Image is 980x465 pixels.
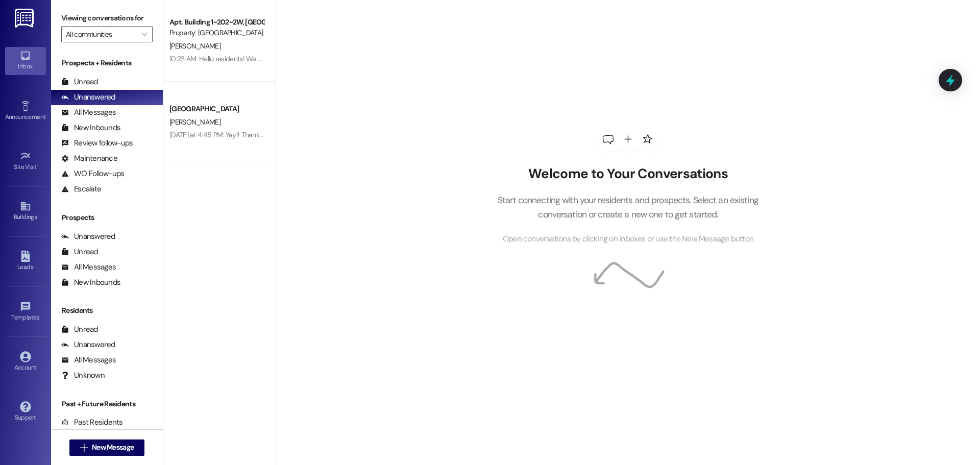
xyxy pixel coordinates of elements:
input: All communities [66,26,136,42]
div: [GEOGRAPHIC_DATA] [169,104,264,114]
span: • [37,162,38,169]
div: Residents [51,305,163,316]
div: Unread [61,77,98,87]
span: Open conversations by clicking on inboxes or use the New Message button [503,233,753,246]
div: Unread [61,324,98,335]
div: Maintenance [61,153,117,164]
div: Unknown [61,370,105,381]
span: • [45,112,47,119]
img: ResiDesk Logo [15,9,36,28]
a: Account [5,348,46,376]
button: New Message [69,439,145,456]
div: Unread [61,247,98,257]
div: [DATE] at 4:45 PM: Yay!! Thank you for all your help! [169,130,320,139]
span: New Message [92,442,134,453]
div: Prospects + Residents [51,58,163,68]
div: All Messages [61,107,116,118]
div: All Messages [61,262,116,273]
a: Leads [5,248,46,275]
div: Past Residents [61,417,123,428]
h2: Welcome to Your Conversations [482,166,774,182]
label: Viewing conversations for [61,10,153,26]
span: • [39,312,41,320]
div: Prospects [51,212,163,223]
div: All Messages [61,355,116,365]
a: Templates • [5,298,46,326]
div: Escalate [61,184,101,194]
a: Support [5,398,46,426]
div: New Inbounds [61,277,120,288]
div: Unanswered [61,92,115,103]
div: WO Follow-ups [61,168,124,179]
a: Buildings [5,198,46,225]
div: New Inbounds [61,123,120,133]
div: Unanswered [61,339,115,350]
div: Apt. Building 1~202~2W, [GEOGRAPHIC_DATA] [169,17,264,28]
div: Property: [GEOGRAPHIC_DATA] [169,28,264,38]
i:  [141,30,147,38]
span: [PERSON_NAME] [169,41,220,51]
a: Site Visit • [5,148,46,175]
div: Review follow-ups [61,138,133,149]
div: Unanswered [61,231,115,242]
span: [PERSON_NAME] [169,117,220,127]
i:  [80,444,88,452]
a: Inbox [5,47,46,75]
div: Past + Future Residents [51,399,163,409]
p: Start connecting with your residents and prospects. Select an existing conversation or create a n... [482,193,774,222]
